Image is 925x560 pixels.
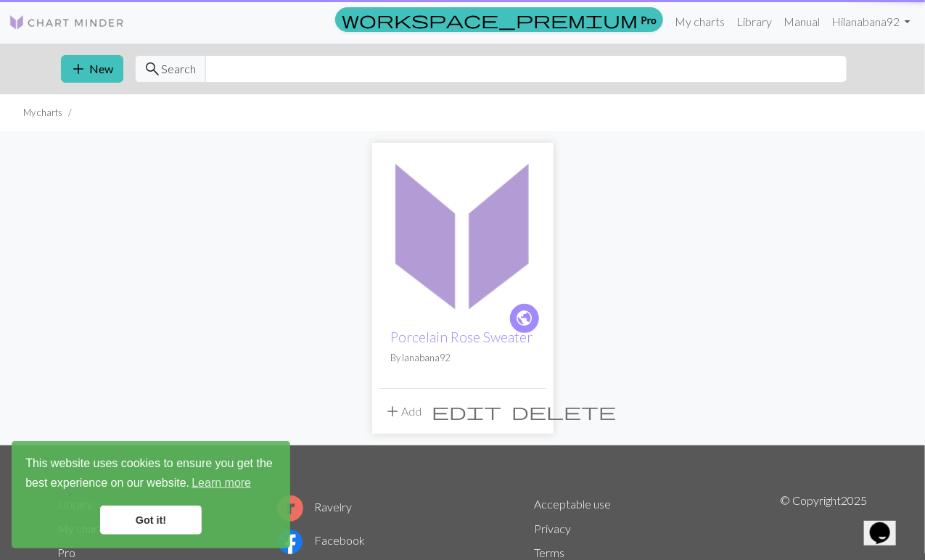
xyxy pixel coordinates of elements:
a: Ravelry [277,500,353,514]
div: cookieconsent [12,441,290,548]
a: Facebook [277,533,366,547]
span: edit [432,401,502,421]
a: Privacy [535,522,572,535]
span: workspace_premium [342,9,638,30]
a: dismiss cookie message [100,506,202,535]
span: This website uses cookies to ensure you get the best experience on our website. [25,455,276,494]
a: Library [731,7,778,36]
p: By lanabana92 [391,351,535,365]
a: Terms [535,545,565,559]
span: Search [162,60,197,78]
a: Porcelain Sweater [379,225,546,239]
a: Manual [778,7,826,36]
span: delete [512,401,617,421]
a: Pro [335,7,663,32]
a: Pro [58,545,76,559]
a: learn more about cookies [189,472,253,494]
button: Delete [507,398,622,425]
button: Add [379,398,427,425]
span: search [144,59,162,79]
a: Porcelain Rose Sweater [391,329,533,345]
a: Acceptable use [535,497,612,511]
a: Hilanabana92 [826,7,916,36]
img: Porcelain Sweater [379,150,546,317]
a: My charts [669,7,731,36]
span: add [385,401,402,421]
button: Edit [427,398,507,425]
iframe: chat widget [864,502,910,545]
li: My charts [23,106,62,120]
span: public [515,307,533,329]
img: Logo [9,14,125,31]
i: public [515,304,533,333]
i: Edit [432,403,502,420]
a: public [509,302,540,334]
button: New [61,55,123,83]
span: add [70,59,88,79]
